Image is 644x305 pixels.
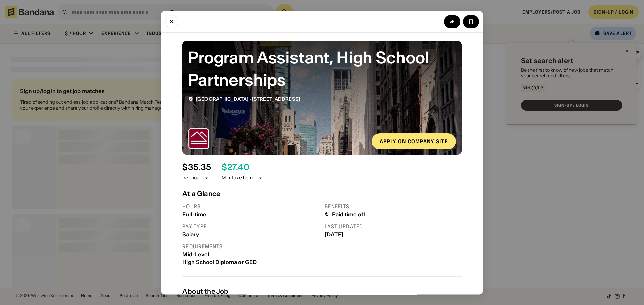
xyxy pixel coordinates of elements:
[252,96,300,102] a: [STREET_ADDRESS]
[182,189,462,197] div: At a Glance
[182,251,319,257] div: Mid-Level
[325,223,462,230] div: Last updated
[188,46,456,91] div: Program Assistant, High School Partnerships
[182,259,319,265] div: High School Diploma or GED
[182,211,319,217] div: Full-time
[380,138,448,144] div: Apply on company site
[165,15,178,28] button: Close
[196,96,300,102] div: ·
[182,203,319,210] div: Hours
[222,175,263,181] div: Min. take home
[188,128,209,149] img: Chaffey College logo
[182,223,319,230] div: Pay type
[325,203,462,210] div: Benefits
[182,162,211,172] div: $ 35.35
[182,287,462,295] div: About the Job
[332,211,365,217] div: Paid time off
[182,175,201,181] div: per hour
[222,162,249,172] div: $ 27.40
[182,243,319,250] div: Requirements
[325,231,462,237] div: [DATE]
[182,231,319,237] div: Salary
[196,96,248,102] a: [GEOGRAPHIC_DATA]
